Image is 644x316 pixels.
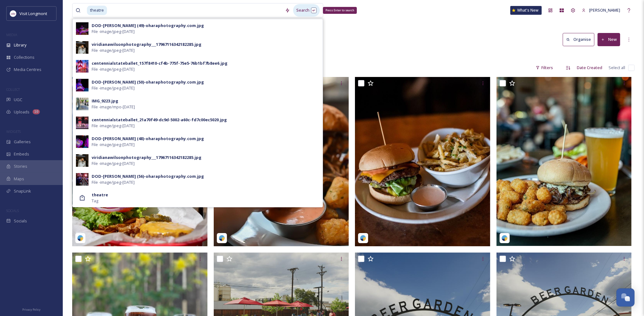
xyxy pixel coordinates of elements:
[76,79,89,91] img: a04f2b8a-baeb-4b02-9be2-23ff1e4a76f4.jpg
[598,33,620,46] button: New
[6,129,21,134] span: WIDGETS
[92,123,135,129] span: File - image/jpeg - [DATE]
[92,136,204,142] div: DOD-[PERSON_NAME] (48)-oharaphotography.com.jpg
[92,198,98,204] span: Tag
[87,6,107,15] span: theatre
[574,62,605,74] div: Date Created
[92,79,204,85] div: DOD-[PERSON_NAME] (50)-oharaphotography.com.jpg
[22,305,40,313] a: Privacy Policy
[76,22,89,35] img: d04573e1-33e4-4cfe-822b-23c84498bfff.jpg
[76,154,89,167] img: 3cebf863-ce72-4a82-bbd4-8af1fc280554.jpg
[616,288,635,307] button: Open Chat
[22,308,40,312] span: Privacy Policy
[92,47,135,53] span: File - image/jpeg - [DATE]
[92,23,204,29] div: DOD-[PERSON_NAME] (49)-oharaphotography.com.jpg
[510,6,542,15] a: What's New
[14,176,24,182] span: Maps
[14,163,27,169] span: Stories
[533,62,556,74] div: Filters
[92,155,201,161] div: viridianawilsonphotography___17967116342182285.jpg
[14,54,35,60] span: Collections
[563,33,594,46] button: Organise
[14,67,41,73] span: Media Centres
[76,60,89,73] img: 26542618-07b8-4af7-941a-83e9ee0314b5.jpg
[14,97,22,103] span: UGC
[14,151,29,157] span: Embeds
[92,66,135,72] span: File - image/jpeg - [DATE]
[589,7,620,13] span: [PERSON_NAME]
[76,117,89,129] img: 7373d691-d710-4595-944e-3814ea53b24e.jpg
[609,65,625,71] span: Select all
[14,139,31,145] span: Galleries
[77,235,83,241] img: snapsea-logo.png
[92,41,201,47] div: viridianawilsonphotography___17967116342182285.jpg
[355,77,490,246] img: theroostlongmont-17977999433893680.jpg
[76,98,89,110] img: 01fbf6a5-63df-4395-a866-9d7eda6f8e6e.jpg
[33,109,40,114] div: 10
[19,11,47,16] span: Visit Longmont
[10,10,16,17] img: longmont.jpg
[14,109,30,115] span: Uploads
[219,235,225,241] img: snapsea-logo.png
[92,179,135,185] span: File - image/jpeg - [DATE]
[92,173,204,179] div: DOD-[PERSON_NAME] (56)-oharaphotography.com.jpg
[360,235,366,241] img: snapsea-logo.png
[92,60,228,66] div: centennialstateballet_157f8410-cf4b-775f-75e5-76b1bf7b8ee6.jpg
[92,85,135,91] span: File - image/jpeg - [DATE]
[293,4,320,16] div: Search
[323,7,357,14] div: Press Enter to search
[14,188,31,194] span: SnapLink
[6,87,20,92] span: COLLECT
[92,29,135,35] span: File - image/jpeg - [DATE]
[6,32,17,37] span: MEDIA
[92,104,135,110] span: File - image/mpo - [DATE]
[76,173,89,186] img: 078eea4b-0dbc-4cc7-8225-7e5ad95fb0d9.jpg
[76,135,89,148] img: 63f564a2-7afc-47a1-8b99-ee99880b723f.jpg
[92,161,135,166] span: File - image/jpeg - [DATE]
[92,98,118,104] div: IMG_9223.jpg
[14,218,27,224] span: Socials
[72,77,207,246] img: longspeakpub-1754080628287.jpg
[92,142,135,148] span: File - image/jpeg - [DATE]
[496,77,632,246] img: theroostlongmont-18321919477226015.jpg
[92,192,108,198] strong: theatre
[14,42,26,48] span: Library
[92,117,227,123] div: centennialstateballet_21a70f49-dc9d-5002-a60c-fd7c00ec5020.jpg
[579,4,623,16] a: [PERSON_NAME]
[76,41,89,54] img: be80afce-08a2-419e-8f78-c3421e8b9518.jpg
[72,65,87,71] span: 569 file s
[502,235,508,241] img: snapsea-logo.png
[6,208,19,213] span: SOCIALS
